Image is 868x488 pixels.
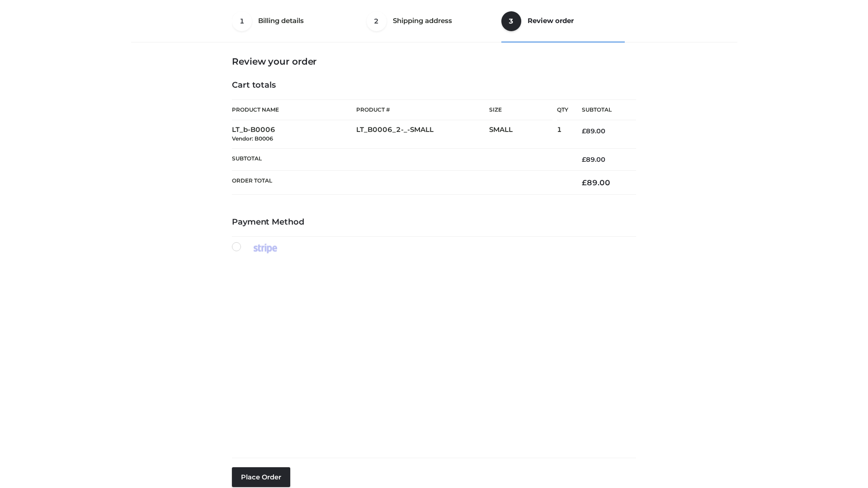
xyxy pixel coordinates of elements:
span: £ [582,127,586,135]
h4: Cart totals [232,80,636,90]
td: LT_B0006_2-_-SMALL [356,120,489,149]
td: SMALL [489,120,557,149]
span: £ [582,178,587,187]
button: Place order [232,467,290,487]
bdi: 89.00 [582,155,605,164]
span: £ [582,155,586,164]
iframe: Secure payment input frame [230,252,634,450]
th: Subtotal [568,100,636,120]
h3: Review your order [232,56,636,67]
th: Subtotal [232,148,568,170]
th: Qty [557,99,568,120]
h4: Payment Method [232,217,636,227]
td: LT_b-B0006 [232,120,356,149]
bdi: 89.00 [582,178,610,187]
td: 1 [557,120,568,149]
th: Order Total [232,171,568,195]
th: Product Name [232,99,356,120]
th: Size [489,100,552,120]
bdi: 89.00 [582,127,605,135]
small: Vendor: B0006 [232,135,273,142]
th: Product # [356,99,489,120]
